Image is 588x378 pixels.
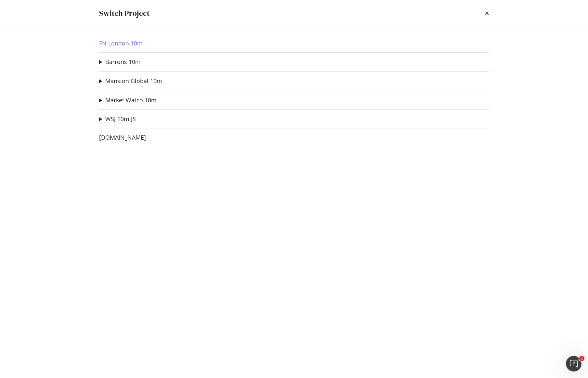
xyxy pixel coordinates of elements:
[99,96,157,105] summary: Market Watch 10m
[99,134,146,141] a: [DOMAIN_NAME]
[99,8,150,19] div: Switch Project
[99,77,162,85] summary: Mansion Global 10m
[99,115,136,123] summary: WSJ 10m JS
[105,78,162,84] a: Mansion Global 10m
[105,58,141,65] a: Barrons 10m
[566,356,582,372] iframe: Intercom live chat
[105,116,136,122] a: WSJ 10m JS
[105,97,157,104] a: Market Watch 10m
[485,8,489,19] div: times
[579,356,584,361] span: 1
[99,58,141,66] summary: Barrons 10m
[99,40,143,47] a: FN London 10m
